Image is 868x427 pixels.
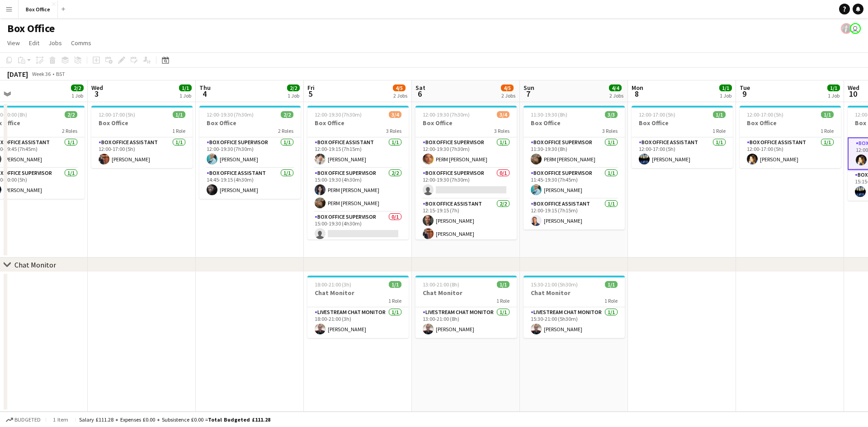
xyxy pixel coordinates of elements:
[50,416,71,423] span: 1 item
[45,37,66,49] a: Jobs
[7,70,28,79] div: [DATE]
[71,39,91,47] span: Comms
[4,37,24,49] a: View
[30,70,52,77] span: Week 36
[7,22,55,35] h1: Box Office
[25,37,43,49] a: Edit
[56,70,65,77] div: BST
[841,23,852,34] app-user-avatar: Lexi Clare
[19,0,58,18] button: Box Office
[5,415,42,425] button: Budgeted
[14,260,56,269] div: Chat Monitor
[7,39,20,47] span: View
[29,39,39,47] span: Edit
[67,37,95,49] a: Comms
[48,39,62,47] span: Jobs
[14,417,41,423] span: Budgeted
[850,23,861,34] app-user-avatar: Millie Haldane
[79,416,270,423] div: Salary £111.28 + Expenses £0.00 + Subsistence £0.00 =
[208,416,270,423] span: Total Budgeted £111.28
